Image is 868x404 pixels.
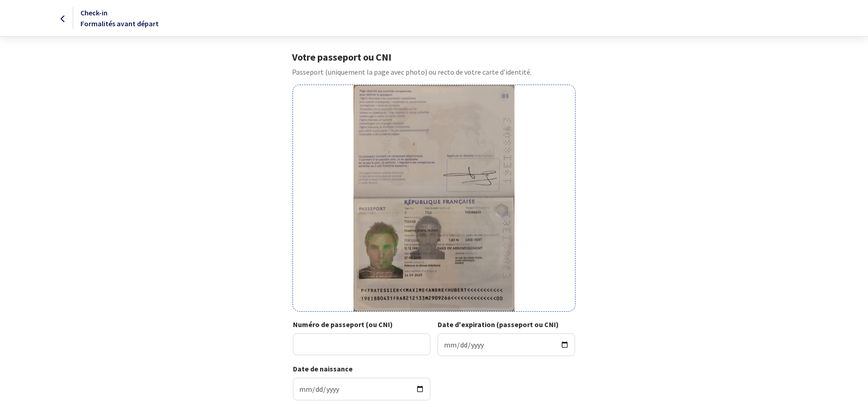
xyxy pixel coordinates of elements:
[292,67,576,77] p: Passeport (uniquement la page avec photo) ou recto de votre carte d’identité.
[292,51,576,63] h1: Votre passeport ou CNI
[80,8,159,28] span: Check-in Formalités avant départ
[293,364,353,373] strong: Date de naissance
[354,85,515,311] img: tessier-maxime.jpg
[438,320,559,329] strong: Date d'expiration (passeport ou CNI)
[293,320,393,329] strong: Numéro de passeport (ou CNI)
